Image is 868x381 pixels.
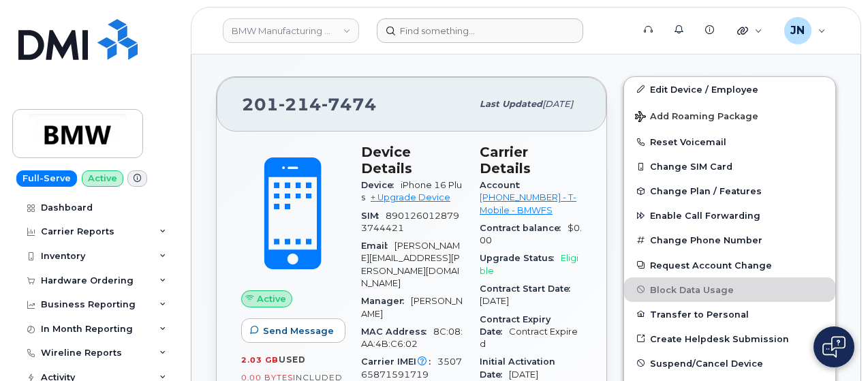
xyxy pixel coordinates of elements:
[480,144,582,177] h3: Carrier Details
[480,326,578,349] span: Contract Expired
[650,186,762,196] span: Change Plan / Features
[728,17,772,44] div: Quicklinks
[775,17,835,44] div: Joe Nguyen Jr.
[635,111,758,124] span: Add Roaming Package
[279,94,322,115] span: 214
[480,192,576,215] a: [PHONE_NUMBER] - T-Mobile - BMWFS
[257,292,286,305] span: Active
[361,144,463,177] h3: Device Details
[361,356,437,367] span: Carrier IMEI
[480,314,551,337] span: Contract Expiry Date
[624,102,835,129] button: Add Roaming Package
[480,253,561,263] span: Upgrade Status
[223,18,359,43] a: BMW Manufacturing Co LLC
[790,22,805,39] span: JN
[371,192,450,202] a: + Upgrade Device
[509,369,538,380] span: [DATE]
[242,94,377,115] span: 201
[322,94,377,115] span: 7474
[480,356,555,379] span: Initial Activation Date
[279,354,306,365] span: used
[822,336,846,358] img: Open chat
[624,351,835,376] button: Suspend/Cancel Device
[650,358,763,368] span: Suspend/Cancel Device
[624,228,835,252] button: Change Phone Number
[361,211,459,233] span: 8901260128793744421
[480,253,578,275] span: Eligible
[624,326,835,351] a: Create Helpdesk Submission
[263,324,334,337] span: Send Message
[624,302,835,326] button: Transfer to Personal
[542,99,573,109] span: [DATE]
[624,277,835,302] button: Block Data Usage
[361,296,463,318] span: [PERSON_NAME]
[361,326,433,337] span: MAC Address
[361,211,386,221] span: SIM
[624,179,835,203] button: Change Plan / Features
[361,296,411,306] span: Manager
[377,18,583,43] input: Find something...
[361,241,394,251] span: Email
[241,355,279,365] span: 2.03 GB
[480,180,527,190] span: Account
[650,211,760,221] span: Enable Call Forwarding
[624,253,835,277] button: Request Account Change
[480,223,568,233] span: Contract balance
[361,180,462,202] span: iPhone 16 Plus
[624,203,835,228] button: Enable Call Forwarding
[480,296,509,306] span: [DATE]
[361,241,460,288] span: [PERSON_NAME][EMAIL_ADDRESS][PERSON_NAME][DOMAIN_NAME]
[624,129,835,154] button: Reset Voicemail
[624,154,835,179] button: Change SIM Card
[361,180,401,190] span: Device
[480,284,577,294] span: Contract Start Date
[624,77,835,102] a: Edit Device / Employee
[241,318,345,343] button: Send Message
[480,99,542,109] span: Last updated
